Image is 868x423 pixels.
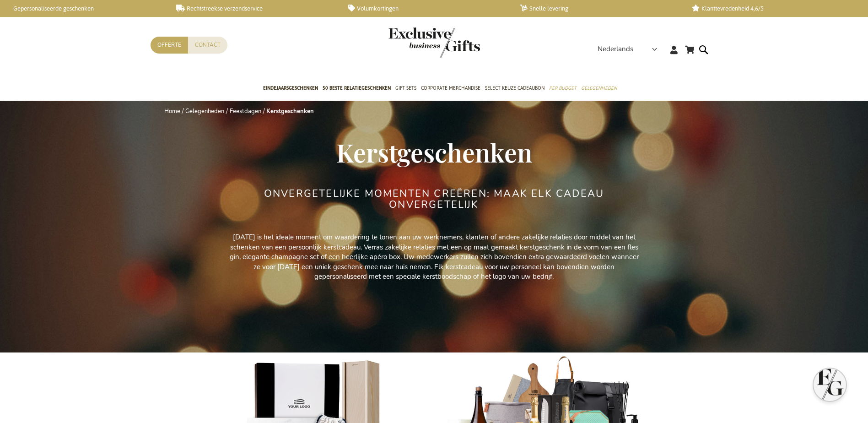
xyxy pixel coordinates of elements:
a: Eindejaarsgeschenken [263,77,318,100]
span: Eindejaarsgeschenken [263,83,318,93]
span: Corporate Merchandise [421,83,480,93]
a: Home [164,107,180,115]
h2: ONVERGETELIJKE MOMENTEN CREËREN: MAAK ELK CADEAU ONVERGETELIJK [263,188,606,210]
a: Per Budget [549,77,577,100]
a: 50 beste relatiegeschenken [323,77,391,100]
a: Corporate Merchandise [421,77,480,100]
a: Contact [188,37,227,54]
span: Nederlands [598,44,633,54]
span: Gelegenheden [581,83,617,93]
span: Select Keuze Cadeaubon [485,83,545,93]
a: Volumkortingen [348,5,505,12]
span: Gift Sets [395,83,416,93]
a: Snelle levering [520,5,677,12]
span: Kerstgeschenken [336,135,532,169]
strong: Kerstgeschenken [266,107,314,115]
a: Gepersonaliseerde geschenken [5,5,162,12]
img: Exclusive Business gifts logo [388,27,480,58]
a: Select Keuze Cadeaubon [485,77,545,100]
a: Gelegenheden [581,77,617,100]
span: 50 beste relatiegeschenken [323,83,391,93]
span: Per Budget [549,83,577,93]
a: Gelegenheden [185,107,224,115]
p: [DATE] is het ideale moment om waardering te tonen aan uw werknemers, klanten of andere zakelijke... [228,233,640,282]
a: Feestdagen [230,107,261,115]
a: store logo [388,27,434,58]
a: Gift Sets [395,77,416,100]
a: Offerte [151,37,188,54]
a: Klanttevredenheid 4,6/5 [692,5,849,12]
a: Rechtstreekse verzendservice [176,5,333,12]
